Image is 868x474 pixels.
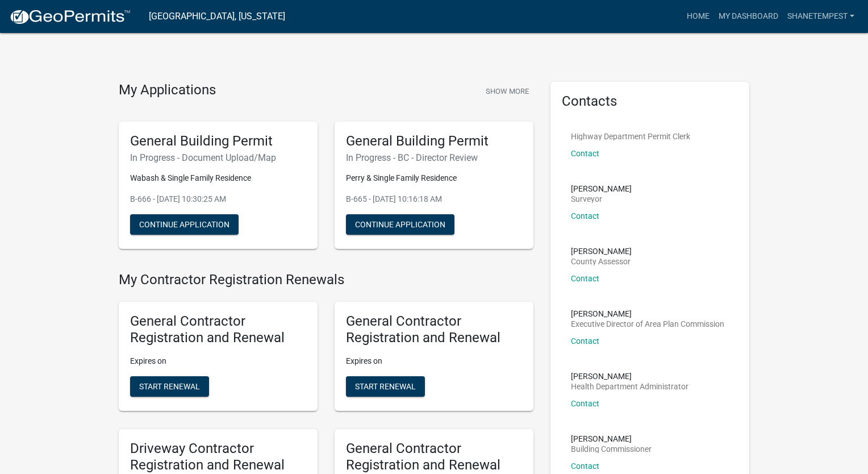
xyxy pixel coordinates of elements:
[355,381,416,390] span: Start Renewal
[481,82,533,101] button: Show More
[130,355,306,367] p: Expires on
[571,310,724,318] p: [PERSON_NAME]
[346,152,522,163] h6: In Progress - BC - Director Review
[571,132,690,140] p: Highway Department Permit Clerk
[346,193,522,205] p: B-665 - [DATE] 10:16:18 AM
[571,382,688,390] p: Health Department Administrator
[571,435,652,443] p: [PERSON_NAME]
[571,461,599,471] a: Contact
[571,149,599,158] a: Contact
[346,376,425,397] button: Start Renewal
[346,133,522,149] h5: General Building Permit
[130,193,306,205] p: B-666 - [DATE] 10:30:25 AM
[130,313,306,346] h5: General Contractor Registration and Renewal
[346,214,454,235] button: Continue Application
[571,399,599,408] a: Contact
[571,372,688,380] p: [PERSON_NAME]
[119,272,533,288] h4: My Contractor Registration Renewals
[571,195,632,203] p: Surveyor
[346,440,522,473] h5: General Contractor Registration and Renewal
[571,185,632,193] p: [PERSON_NAME]
[130,152,306,163] h6: In Progress - Document Upload/Map
[571,257,632,265] p: County Assessor
[714,6,783,27] a: My Dashboard
[562,93,738,110] h5: Contacts
[783,6,859,27] a: shanetempest
[682,6,714,27] a: Home
[346,313,522,346] h5: General Contractor Registration and Renewal
[571,247,632,255] p: [PERSON_NAME]
[130,133,306,149] h5: General Building Permit
[130,376,209,397] button: Start Renewal
[130,440,306,473] h5: Driveway Contractor Registration and Renewal
[130,172,306,184] p: Wabash & Single Family Residence
[346,172,522,184] p: Perry & Single Family Residence
[571,274,599,283] a: Contact
[571,336,599,346] a: Contact
[571,320,724,328] p: Executive Director of Area Plan Commission
[346,355,522,367] p: Expires on
[130,214,239,235] button: Continue Application
[139,381,200,390] span: Start Renewal
[119,82,216,99] h4: My Applications
[571,445,652,453] p: Building Commissioner
[571,211,599,221] a: Contact
[149,7,285,26] a: [GEOGRAPHIC_DATA], [US_STATE]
